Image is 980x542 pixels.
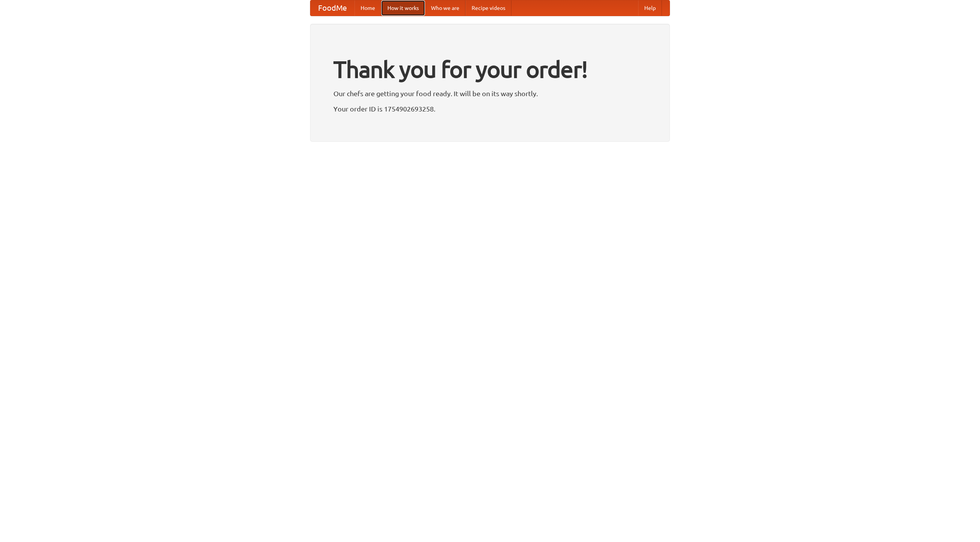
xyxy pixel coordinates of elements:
[354,0,381,16] a: Home
[465,0,511,16] a: Recipe videos
[333,103,647,115] p: Your order ID is 1754902693258.
[638,0,662,16] a: Help
[310,0,354,16] a: FoodMe
[381,0,425,16] a: How it works
[333,88,647,99] p: Our chefs are getting your food ready. It will be on its way shortly.
[425,0,465,16] a: Who we are
[333,51,647,88] h1: Thank you for your order!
